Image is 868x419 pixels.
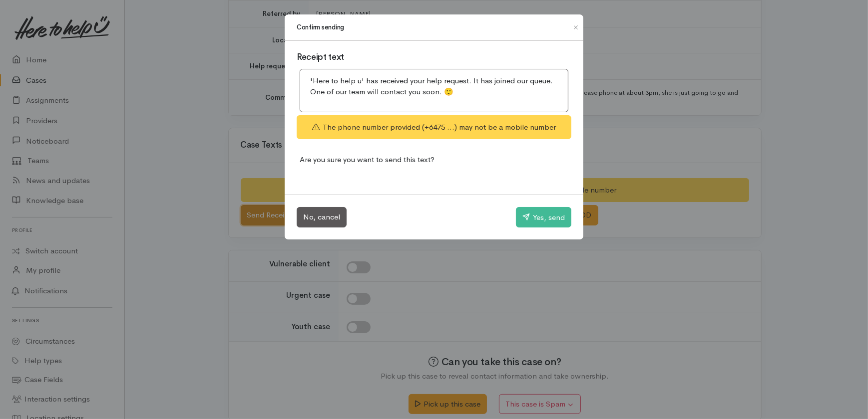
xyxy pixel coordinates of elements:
div: The phone number provided (+6475 ...) may not be a mobile number [297,115,571,140]
h1: Confirm sending [297,22,344,32]
p: Are you sure you want to send this text? [297,151,571,169]
button: Yes, send [516,207,571,228]
p: 'Here to help u' has received your help request. It has joined our queue. One of our team will co... [310,75,558,98]
button: Close [568,21,584,33]
button: No, cancel [297,207,347,227]
h3: Receipt text [297,53,571,62]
